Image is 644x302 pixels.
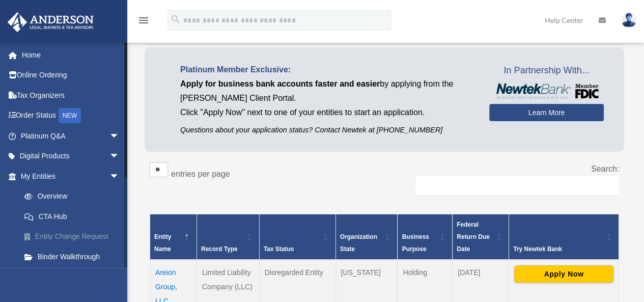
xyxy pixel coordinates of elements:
[14,206,135,227] a: CTA Hub
[180,63,474,77] p: Platinum Member Exclusive:
[170,14,181,25] i: search
[14,267,135,287] a: My Blueprint
[591,164,619,173] label: Search:
[514,265,613,283] button: Apply Now
[180,105,474,120] p: Click "Apply Now" next to one of your entities to start an application.
[340,233,377,253] span: Organization State
[109,146,130,167] span: arrow_drop_down
[109,126,130,147] span: arrow_drop_down
[7,105,135,126] a: Order StatusNEW
[14,227,135,247] a: Entity Change Request
[180,79,380,88] span: Apply for business bank accounts faster and easier
[137,18,150,26] a: menu
[59,108,81,123] div: NEW
[5,12,97,32] img: Anderson Advisors Platinum Portal
[453,214,509,260] th: Federal Return Due Date: Activate to sort
[259,214,335,260] th: Tax Status: Activate to sort
[509,214,619,260] th: Try Newtek Bank : Activate to sort
[457,221,490,253] span: Federal Return Due Date
[489,104,604,121] a: Learn More
[171,170,230,178] label: entries per page
[494,84,599,99] img: NewtekBankLogoSM.png
[621,13,636,28] img: User Pic
[154,233,171,253] span: Entity Name
[109,166,130,187] span: arrow_drop_down
[7,85,135,105] a: Tax Organizers
[180,124,474,136] p: Questions about your application status? Contact Newtek at [PHONE_NUMBER]
[7,166,135,186] a: My Entitiesarrow_drop_down
[513,243,603,255] div: Try Newtek Bank
[201,245,238,253] span: Record Type
[402,233,429,253] span: Business Purpose
[180,77,474,105] p: by applying from the [PERSON_NAME] Client Portal.
[489,63,604,79] span: In Partnership With...
[150,214,197,260] th: Entity Name: Activate to invert sorting
[335,214,398,260] th: Organization State: Activate to sort
[7,146,135,167] a: Digital Productsarrow_drop_down
[14,246,135,267] a: Binder Walkthrough
[7,65,135,86] a: Online Ordering
[264,245,294,253] span: Tax Status
[197,214,259,260] th: Record Type: Activate to sort
[137,14,150,26] i: menu
[7,126,135,146] a: Platinum Q&Aarrow_drop_down
[398,214,453,260] th: Business Purpose: Activate to sort
[14,186,130,207] a: Overview
[7,45,135,65] a: Home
